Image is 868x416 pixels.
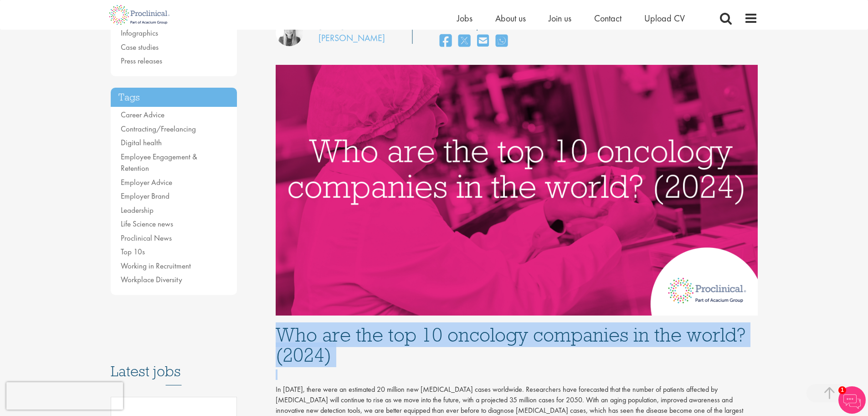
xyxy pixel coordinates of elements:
[496,32,508,51] a: share on whats app
[121,205,154,215] a: Leadership
[276,325,758,365] h1: Who are the top 10 oncology companies in the world? (2024)
[111,88,237,107] h3: Tags
[121,233,172,243] a: Proclinical News
[318,32,385,44] a: [PERSON_NAME]
[594,12,621,24] a: Contact
[838,386,846,394] span: 1
[121,152,197,174] a: Employee Engagement & Retention
[457,12,473,24] a: Jobs
[276,19,303,46] img: Hannah Burke
[440,32,452,51] a: share on facebook
[458,32,470,51] a: share on twitter
[838,386,866,414] img: Chatbot
[6,382,123,410] iframe: reCAPTCHA
[121,247,145,257] a: Top 10s
[121,28,158,38] a: Infographics
[121,42,159,52] a: Case studies
[121,274,182,284] a: Workplace Diversity
[644,12,685,24] a: Upload CV
[121,261,191,271] a: Working in Recruitment
[121,219,173,229] a: Life Science news
[121,191,169,201] a: Employer Brand
[121,110,164,120] a: Career Advice
[477,32,489,51] a: share on email
[495,12,526,24] a: About us
[121,137,162,147] a: Digital health
[111,341,237,385] h3: Latest jobs
[121,124,196,134] a: Contracting/Freelancing
[121,56,162,66] a: Press releases
[121,177,172,187] a: Employer Advice
[549,12,571,24] a: Join us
